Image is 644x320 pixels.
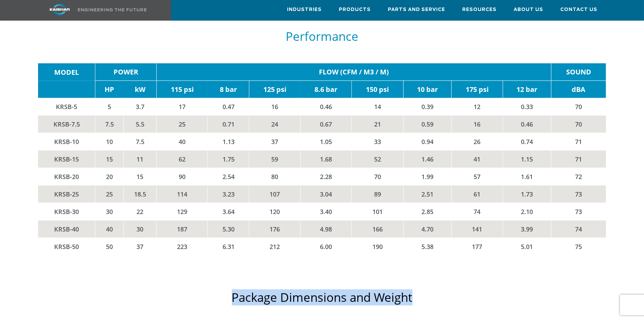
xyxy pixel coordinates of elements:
td: 17 [156,98,208,116]
td: 89 [352,186,403,203]
td: 2.28 [300,168,352,186]
td: 187 [156,221,208,238]
td: 71 [551,151,606,168]
span: Resources [462,6,497,14]
td: 15 [95,151,124,168]
td: dBA [551,81,606,98]
td: 37 [249,133,301,151]
td: 75 [551,238,606,256]
td: KRSB-7.5 [38,116,95,133]
td: 2.85 [403,203,451,221]
td: 16 [451,116,503,133]
td: 12 [451,98,503,116]
td: 72 [551,168,606,186]
td: 150 psi [352,81,403,98]
td: 1.75 [208,151,249,168]
td: KRSB-15 [38,151,95,168]
td: 5.38 [403,238,451,256]
td: 175 psi [451,81,503,98]
td: 0.59 [403,116,451,133]
td: KRSB-50 [38,238,95,256]
td: 70 [551,116,606,133]
td: 212 [249,238,301,256]
td: KRSB-20 [38,168,95,186]
td: 7.5 [95,116,124,133]
td: 14 [352,98,403,116]
td: 37 [124,238,157,256]
td: 114 [156,186,208,203]
td: 223 [156,238,208,256]
td: 5.5 [124,116,157,133]
td: 74 [551,221,606,238]
td: 12 bar [503,81,551,98]
td: 15 [124,168,157,186]
td: 30 [95,203,124,221]
td: 24 [249,116,301,133]
td: 59 [249,151,301,168]
td: SOUND [551,63,606,81]
td: 3.99 [503,221,551,238]
span: Contact Us [560,6,597,14]
td: 1.68 [300,151,352,168]
td: 2.10 [503,203,551,221]
td: 141 [451,221,503,238]
td: 0.67 [300,116,352,133]
td: 176 [249,221,301,238]
td: 22 [124,203,157,221]
td: 190 [352,238,403,256]
td: KRSB-40 [38,221,95,238]
span: About Us [514,6,543,14]
td: 7.5 [124,133,157,151]
td: 2.51 [403,186,451,203]
td: 107 [249,186,301,203]
td: 0.46 [503,116,551,133]
a: Resources [462,0,497,19]
td: 5 [95,98,124,116]
a: Parts and Service [388,0,445,19]
span: Parts and Service [388,6,445,14]
td: 73 [551,203,606,221]
td: KRSB-30 [38,203,95,221]
td: 8.6 bar [300,81,352,98]
td: 8 bar [208,81,249,98]
td: 0.47 [208,98,249,116]
td: 177 [451,238,503,256]
td: 73 [551,186,606,203]
td: 33 [352,133,403,151]
td: 6.31 [208,238,249,256]
td: 5.30 [208,221,249,238]
td: 16 [249,98,301,116]
h5: Package Dimensions and Weight [38,291,606,304]
td: 1.46 [403,151,451,168]
td: 30 [124,221,157,238]
td: KRSB-10 [38,133,95,151]
td: HP [95,81,124,98]
td: 10 [95,133,124,151]
span: Industries [287,6,322,14]
td: FLOW (CFM / M3 / M) [156,63,551,81]
td: 0.94 [403,133,451,151]
td: 20 [95,168,124,186]
td: 5.01 [503,238,551,256]
td: MODEL [38,63,95,81]
span: Products [339,6,371,14]
td: 21 [352,116,403,133]
td: 74 [451,203,503,221]
td: 3.40 [300,203,352,221]
td: 2.54 [208,168,249,186]
td: 61 [451,186,503,203]
a: Products [339,0,371,19]
td: 0.33 [503,98,551,116]
td: 57 [451,168,503,186]
td: 166 [352,221,403,238]
td: 25 [156,116,208,133]
td: 129 [156,203,208,221]
td: 125 psi [249,81,301,98]
td: 0.39 [403,98,451,116]
h5: Performance [38,30,606,43]
a: Industries [287,0,322,19]
td: 3.7 [124,98,157,116]
td: KRSB-25 [38,186,95,203]
td: 0.71 [208,116,249,133]
td: 4.98 [300,221,352,238]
